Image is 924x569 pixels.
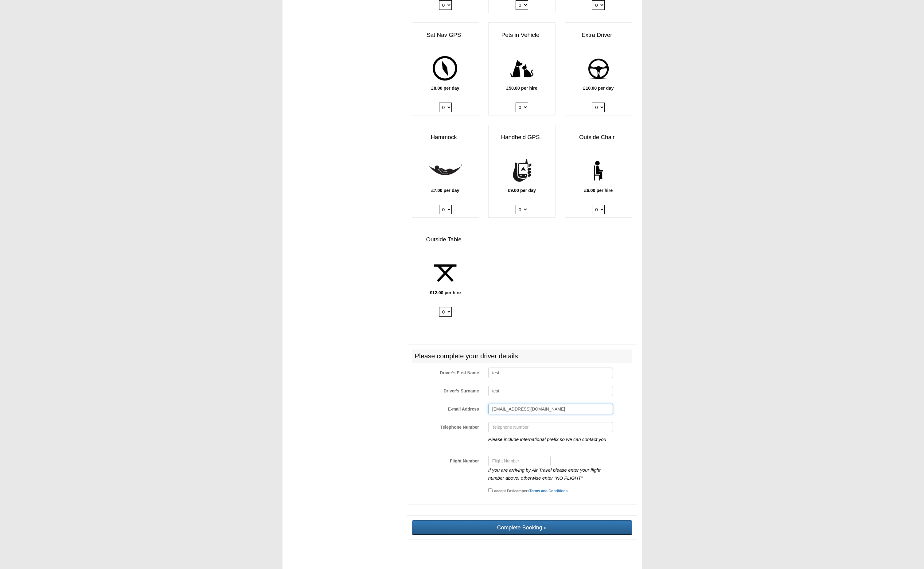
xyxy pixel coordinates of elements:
input: Driver's Surname [488,386,613,396]
h3: Extra Driver [565,29,632,41]
input: Telephone Number [488,422,613,432]
input: Driver's First Name [488,368,613,378]
h3: Sat Nav GPS [412,29,479,41]
i: Please include international prefix so we can contact you [488,437,606,442]
input: Flight Number [488,456,551,466]
b: £12.00 per hire [430,290,461,295]
img: pets.png [505,52,539,85]
img: hammock.png [429,154,462,188]
i: If you are arriving by Air Travel please enter your flight number above, otherwise enter "NO FLIGHT" [488,467,601,481]
img: handheld-gps.png [505,154,539,188]
b: £50.00 per hire [506,86,537,91]
label: E-mail Address [407,404,484,412]
b: £6.00 per hire [584,188,613,193]
input: Complete Booking » [412,520,632,535]
h2: Please complete your driver details [412,349,632,363]
a: Terms and Conditions [529,489,568,493]
b: £9.00 per day [508,188,536,193]
input: I accept EasicampersTerms and Conditions [488,488,492,492]
label: Telephone Number [407,422,484,430]
h3: Outside Chair [565,131,632,144]
b: £10.00 per day [583,86,614,91]
label: Flight Number [407,456,484,464]
input: E-mail Address [488,404,613,414]
b: £7.00 per day [431,188,459,193]
img: table.png [429,256,462,290]
b: £8.00 per day [431,86,459,91]
img: add-driver.png [582,52,615,85]
h3: Handheld GPS [489,131,555,144]
small: I accept Easicampers [492,489,568,493]
label: Driver's Surname [407,386,484,394]
h3: Outside Table [412,233,479,246]
img: gps.png [429,52,462,85]
img: chair.png [582,154,615,188]
h3: Pets in Vehicle [489,29,555,41]
label: Driver's First Name [407,368,484,376]
h3: Hammock [412,131,479,144]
